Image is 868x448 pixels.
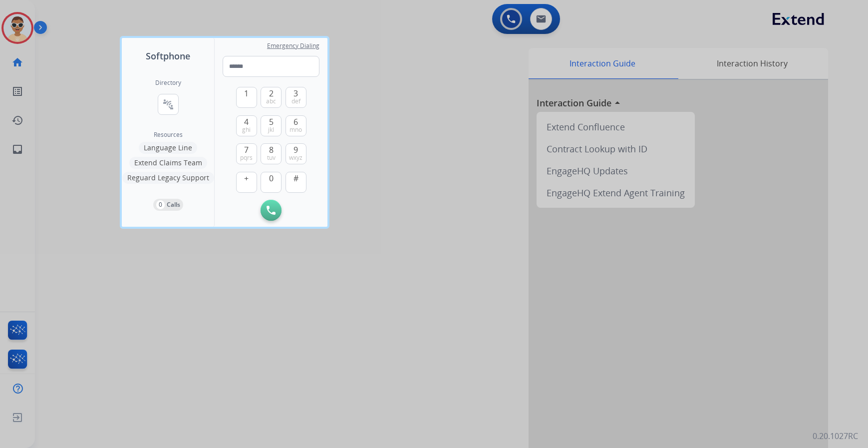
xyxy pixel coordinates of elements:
button: 1 [236,87,257,108]
button: + [236,172,257,193]
button: 3def [286,87,306,108]
p: 0 [156,200,165,209]
button: 9wxyz [286,143,306,164]
span: Softphone [146,49,190,63]
p: Calls [167,200,180,209]
button: 8tuv [261,143,282,164]
p: 0.20.1027RC [813,430,858,442]
span: pqrs [240,154,253,162]
span: 6 [293,116,298,128]
span: 2 [269,87,274,99]
button: 7pqrs [236,143,257,164]
span: 3 [293,87,298,99]
span: + [244,172,249,184]
button: 0Calls [153,199,183,211]
button: 5jkl [261,115,282,136]
span: 0 [269,172,274,184]
button: 0 [261,172,282,193]
span: jkl [268,126,274,134]
span: abc [266,97,276,105]
span: def [291,97,300,105]
span: 7 [244,144,249,156]
span: tuv [267,154,276,162]
button: Language Line [139,142,197,154]
span: 4 [244,116,249,128]
span: # [293,172,298,184]
span: wxyz [289,154,302,162]
span: Emergency Dialing [267,42,319,50]
mat-icon: connect_without_contact [162,98,174,110]
button: 2abc [261,87,282,108]
h2: Directory [155,79,181,87]
span: ghi [242,126,251,134]
button: # [286,172,306,193]
button: 4ghi [236,115,257,136]
button: Extend Claims Team [129,157,207,169]
button: 6mno [286,115,306,136]
span: mno [289,126,302,134]
button: Reguard Legacy Support [122,172,214,184]
img: call-button [267,206,276,215]
span: 1 [244,87,249,99]
span: Resources [154,131,183,139]
span: 8 [269,144,274,156]
span: 9 [293,144,298,156]
span: 5 [269,116,274,128]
